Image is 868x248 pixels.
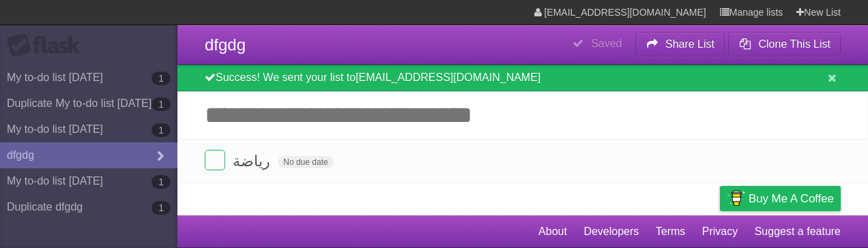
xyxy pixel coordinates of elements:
b: 1 [151,175,171,189]
b: Clone This List [758,38,830,50]
a: About [538,219,567,245]
a: Buy me a coffee [720,186,841,211]
span: No due date [278,156,333,168]
b: 1 [151,97,171,111]
label: Done [205,150,225,170]
span: dfgdg [205,35,246,54]
span: Buy me a coffee [749,187,834,211]
a: Privacy [702,219,738,245]
a: Terms [656,219,686,245]
b: 1 [151,72,171,85]
button: Clone This List [728,32,841,57]
b: 1 [151,123,171,137]
span: رياضة [233,153,274,170]
button: Share List [635,32,725,57]
b: Saved [591,37,622,49]
div: Success! We sent your list to [EMAIL_ADDRESS][DOMAIN_NAME] [177,65,868,91]
b: 1 [151,201,171,215]
a: Suggest a feature [755,219,841,245]
img: Buy me a coffee [727,187,745,210]
div: Flask [7,33,89,58]
b: Share List [665,38,714,50]
a: Developers [583,219,639,245]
